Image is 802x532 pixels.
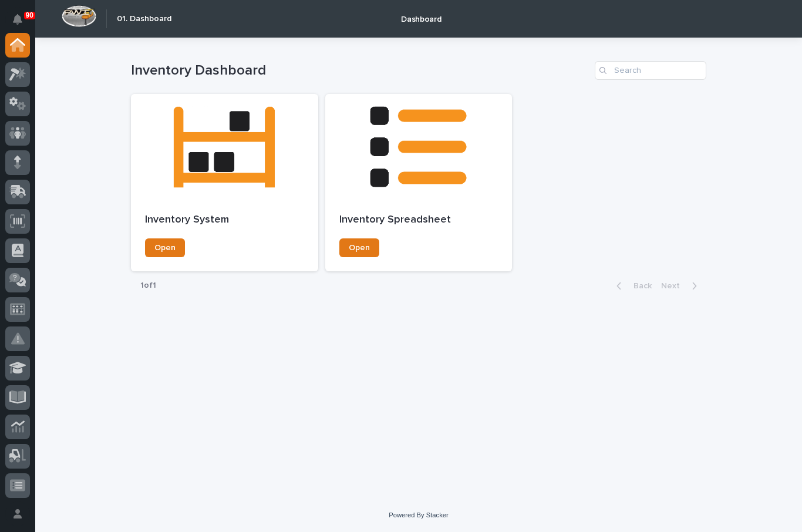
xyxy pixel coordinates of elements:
[595,61,706,80] input: Search
[389,511,448,518] a: Powered By Stacker
[154,244,176,252] span: Open
[656,281,706,291] button: Next
[339,238,379,257] a: Open
[5,7,30,32] button: Notifications
[62,5,96,27] img: Workspace Logo
[145,238,185,257] a: Open
[117,14,171,24] h2: 01. Dashboard
[607,281,656,291] button: Back
[131,94,318,271] a: Inventory SystemOpen
[15,14,30,33] div: Notifications90
[626,282,652,290] span: Back
[339,214,498,227] p: Inventory Spreadsheet
[145,214,304,227] p: Inventory System
[131,62,590,79] h1: Inventory Dashboard
[325,94,513,271] a: Inventory SpreadsheetOpen
[131,271,166,300] p: 1 of 1
[26,11,33,19] p: 90
[661,282,687,290] span: Next
[349,244,370,252] span: Open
